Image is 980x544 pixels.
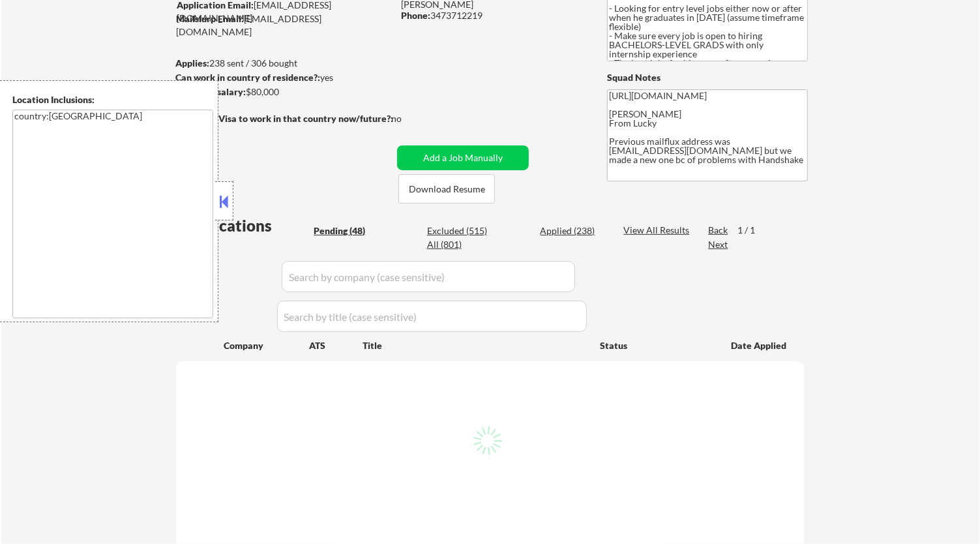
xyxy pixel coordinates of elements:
button: Download Resume [398,174,495,204]
strong: Applies: [175,57,209,68]
div: Date Applied [731,339,788,352]
div: View All Results [623,224,693,237]
div: Applications [180,218,309,234]
strong: Will need Visa to work in that country now/future?: [176,113,393,124]
div: no [391,112,428,125]
div: yes [175,71,389,84]
strong: Can work in country of residence?: [175,72,320,83]
div: All (801) [427,238,492,251]
div: [EMAIL_ADDRESS][DOMAIN_NAME] [176,12,393,38]
button: Add a Job Manually [397,145,529,170]
div: 238 sent / 306 bought [175,57,393,70]
div: Back [708,224,729,237]
div: Squad Notes [607,71,808,84]
div: 3473712219 [401,9,586,22]
div: 1 / 1 [737,224,767,237]
input: Search by title (case sensitive) [277,301,587,332]
div: Applied (238) [540,224,605,237]
div: $80,000 [175,85,393,98]
strong: Mailslurp Email: [176,13,244,24]
div: Company [224,339,309,352]
div: Excluded (515) [427,224,492,237]
div: Title [363,339,587,352]
div: Next [708,238,729,251]
div: Location Inclusions: [12,93,213,106]
div: Pending (48) [314,224,379,237]
div: ATS [309,339,363,352]
strong: Phone: [401,10,430,21]
input: Search by company (case sensitive) [282,261,575,292]
div: Status [600,333,712,357]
